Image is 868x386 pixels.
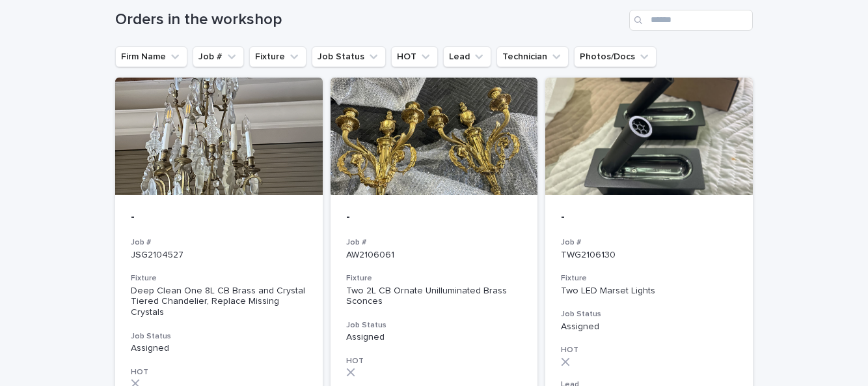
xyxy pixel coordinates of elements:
button: Lead [443,46,491,67]
div: Two 2L CB Ornate Unilluminated Brass Sconces [346,286,522,308]
h3: HOT [346,356,522,366]
p: Assigned [561,321,737,333]
p: - [346,211,522,225]
p: - [131,211,307,225]
div: Deep Clean One 8L CB Brass and Crystal Tiered Chandelier, Replace Missing Crystals [131,286,307,318]
div: Two LED Marset Lights [561,286,737,297]
button: Job Status [312,46,386,67]
h3: Job # [131,237,307,248]
p: AW2106061 [346,250,522,261]
p: JSG2104527 [131,250,307,261]
h3: Fixture [561,273,737,284]
p: TWG2106130 [561,250,737,261]
p: - [561,211,737,225]
h3: Fixture [346,273,522,284]
button: Fixture [249,46,306,67]
h3: Job # [561,237,737,248]
h3: Job Status [346,320,522,331]
button: HOT [391,46,438,67]
p: Assigned [346,332,522,343]
h1: Orders in the workshop [115,10,624,29]
h3: HOT [131,367,307,378]
button: Firm Name [115,46,187,67]
button: Technician [496,46,569,67]
button: Job # [193,46,244,67]
h3: HOT [561,345,737,355]
h3: Fixture [131,273,307,284]
input: Search [629,10,753,31]
p: Assigned [131,343,307,354]
h3: Job Status [561,309,737,319]
h3: Job # [346,237,522,248]
button: Photos/Docs [574,46,657,67]
h3: Job Status [131,331,307,342]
